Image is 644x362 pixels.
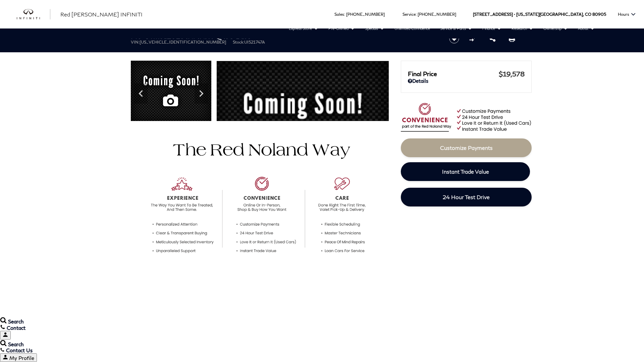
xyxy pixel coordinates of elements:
[416,12,417,17] span: :
[538,23,573,34] a: Ownership
[216,61,389,194] img: Used 2018 Hagane Blue INFINITI Base image 1
[344,12,345,17] span: :
[284,23,323,34] a: Express Store
[9,355,34,361] span: My Profile
[443,194,490,200] span: 24 Hour Test Drive
[401,188,532,206] a: 24 Hour Test Drive
[440,144,493,151] span: Customize Payments
[7,325,25,331] span: Contact
[6,347,33,353] span: Contact Us
[60,10,143,18] a: Red [PERSON_NAME] INFINITI
[418,12,456,17] a: [PHONE_NUMBER]
[346,12,385,17] a: [PHONE_NUMBER]
[408,78,525,84] a: Details
[8,318,24,324] span: Search
[442,168,489,175] span: Instant Trade Value
[499,70,525,78] span: $19,578
[334,12,344,17] span: Sales
[131,61,211,123] img: Used 2018 Hagane Blue INFINITI Base image 1
[408,70,525,78] a: Final Price $19,578
[360,23,389,34] a: Specials
[8,341,24,347] span: Search
[506,23,538,34] a: Research
[435,23,477,34] a: Service & Parts
[401,162,530,181] a: Instant Trade Value
[60,11,143,17] span: Red [PERSON_NAME] INFINITI
[473,12,606,17] a: [STREET_ADDRESS] • [US_STATE][GEOGRAPHIC_DATA], CO 80905
[323,23,360,34] a: Pre-Owned
[389,23,435,34] a: Unlimited Confidence
[408,70,499,77] span: Final Price
[401,138,532,157] a: Customize Payments
[402,12,416,17] span: Service
[573,23,600,34] a: About
[17,9,50,20] img: INFINITI
[477,23,506,34] a: Finance
[17,9,50,20] a: infiniti
[51,23,600,44] nav: Main Navigation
